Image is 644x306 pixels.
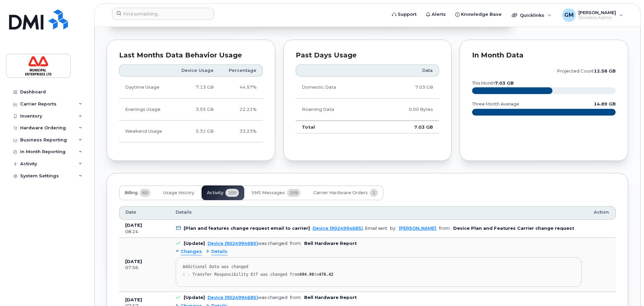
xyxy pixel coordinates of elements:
td: Roaming Data [296,99,376,121]
div: was changed [208,295,287,300]
span: Details [176,209,192,215]
b: [DATE] [125,297,142,302]
span: 60 [140,189,150,197]
td: 33.23% [220,121,263,142]
span: Details [211,249,227,255]
a: Support [387,8,421,21]
b: [DATE] [125,259,142,264]
span: [PERSON_NAME] [578,10,616,15]
span: from: [290,295,301,300]
span: Quicklinks [520,12,544,18]
a: Knowledge Base [451,8,506,21]
span: Support [398,11,417,18]
a: [PERSON_NAME] [399,226,436,231]
span: from: [290,241,301,246]
td: 7.03 GB [376,77,439,98]
a: Alerts [421,8,451,21]
tr: Friday from 6:00pm to Monday 8:00am [119,121,263,142]
span: Carrier Hardware Orders [313,190,368,195]
span: Changes [181,249,202,255]
div: : . Transfer Responsibility Etf was changed from to [183,272,575,277]
td: 3.55 GB [172,99,220,121]
b: [Update] [184,241,205,246]
span: by: [390,226,396,231]
a: Device (9024994685) [208,241,258,246]
text: projected count [557,69,616,74]
td: 0.00 Bytes [376,99,439,121]
span: 109 [287,189,300,197]
tr: Weekdays from 6:00pm to 8:00am [119,99,263,121]
div: 07:56 [125,265,164,271]
td: Weekend Usage [119,121,172,142]
a: Device (9024994685) [208,295,258,300]
span: Date [126,209,136,215]
th: Data [376,64,439,77]
span: Knowledge Base [461,11,502,18]
td: 44.57% [220,77,263,98]
th: Device Usage [172,64,220,77]
div: In Month Data [472,52,616,59]
tspan: 12.58 GB [594,69,616,74]
tspan: 7.03 GB [495,81,514,86]
text: three month average [472,101,519,106]
div: 08:24 [125,229,164,235]
td: 22.21% [220,99,263,121]
b: [DATE] [125,223,142,228]
td: 5.31 GB [172,121,220,142]
div: Additional Data was changed [183,264,575,269]
b: Bell Hardware Report [304,241,357,246]
div: Past Days Usage [296,52,439,59]
text: 14.89 GB [594,101,616,106]
td: 7.03 GB [376,121,439,133]
span: SMS Messages [252,190,285,195]
th: Percentage [220,64,263,77]
span: 1 [370,189,378,197]
td: 7.13 GB [172,77,220,98]
div: was changed [208,241,287,246]
div: Quicklinks [507,8,556,22]
strong: 476.42 [319,272,333,277]
span: Wireless Admin [578,15,616,20]
div: Last Months Data Behavior Usage [119,52,263,59]
input: Find something... [112,8,214,20]
div: . Email sent [313,226,387,231]
td: Evenings Usage [119,99,172,121]
b: [Update] [184,295,205,300]
td: Domestic Data [296,77,376,98]
span: Usage History [163,190,194,195]
b: [Plan and features change request email to carrier] [184,226,310,231]
td: Daytime Usage [119,77,172,98]
span: from: [439,226,451,231]
div: Gillian MacNeill [558,8,628,22]
td: Total [296,121,376,133]
b: Device Plan and Features Carrier change request [453,226,574,231]
span: Alerts [432,11,446,18]
a: Device (9024994685) [313,226,363,231]
span: Billing [124,190,138,195]
text: this month [472,81,514,86]
span: GM [564,11,574,19]
strong: 494.96 [299,272,314,277]
th: Action [588,206,616,220]
b: Bell Hardware Report [304,295,357,300]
